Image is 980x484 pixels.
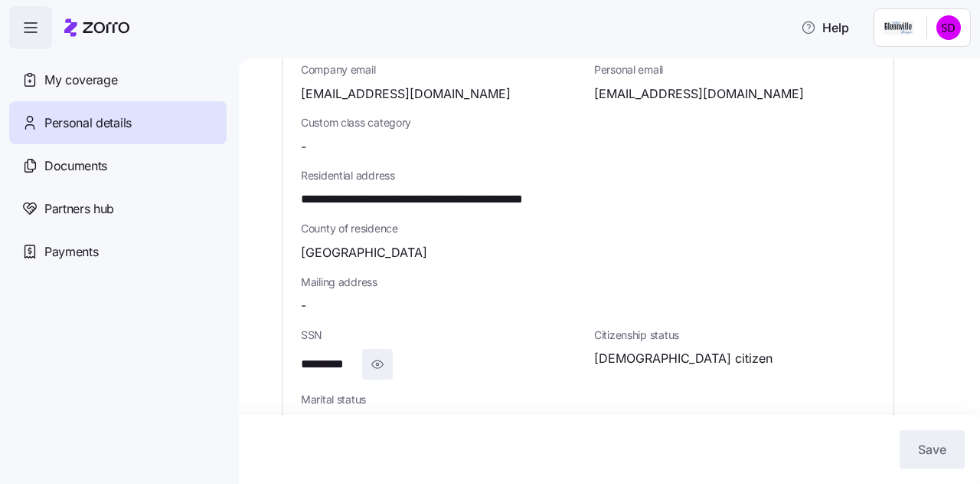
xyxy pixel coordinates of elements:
span: Documents [44,156,107,176]
span: - [301,296,306,315]
span: My coverage [44,71,117,90]
img: d1e9aa9e8c8fc98fcef87fdfd3b0059f [936,15,961,40]
a: Personal details [9,101,227,144]
span: [EMAIL_ADDRESS][DOMAIN_NAME] [594,84,804,104]
span: SSN [301,328,582,343]
span: Payments [44,242,98,262]
a: Partners hub [9,187,227,230]
span: Citizenship status [594,328,875,343]
span: [EMAIL_ADDRESS][DOMAIN_NAME] [301,84,511,104]
span: - [301,413,306,433]
button: Help [789,12,861,43]
span: Company email [301,62,582,77]
img: Employer logo [884,18,914,37]
span: Personal email [594,62,875,77]
span: Mailing address [301,275,875,290]
a: My coverage [9,58,227,101]
span: Save [918,440,946,459]
span: Partners hub [44,199,114,219]
span: [DEMOGRAPHIC_DATA] citizen [594,349,773,368]
span: Help [801,18,849,37]
span: Personal details [44,114,132,133]
span: [GEOGRAPHIC_DATA] [301,243,427,262]
a: Documents [9,144,227,187]
span: Marital status [301,392,582,407]
span: - [301,137,306,156]
span: Residential address [301,168,875,183]
a: Payments [9,230,227,273]
span: Custom class category [301,115,582,130]
span: County of residence [301,221,875,236]
button: Save [900,430,965,469]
